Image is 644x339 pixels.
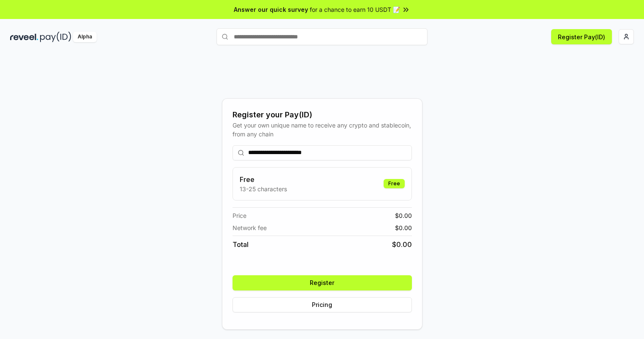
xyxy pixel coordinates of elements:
[233,239,249,250] span: Total
[395,223,412,232] span: $ 0.00
[40,32,71,42] img: pay_id
[392,239,412,250] span: $ 0.00
[233,275,412,290] button: Register
[551,29,612,44] button: Register Pay(ID)
[240,174,287,184] h3: Free
[234,5,308,14] span: Answer our quick survey
[310,5,400,14] span: for a chance to earn 10 USDT 📝
[10,32,38,42] img: reveel_dark
[233,121,412,138] div: Get your own unique name to receive any crypto and stablecoin, from any chain
[384,179,405,188] div: Free
[233,109,412,121] div: Register your Pay(ID)
[233,297,412,312] button: Pricing
[233,223,267,232] span: Network fee
[395,211,412,220] span: $ 0.00
[73,32,97,42] div: Alpha
[240,184,287,193] p: 13-25 characters
[233,211,246,220] span: Price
